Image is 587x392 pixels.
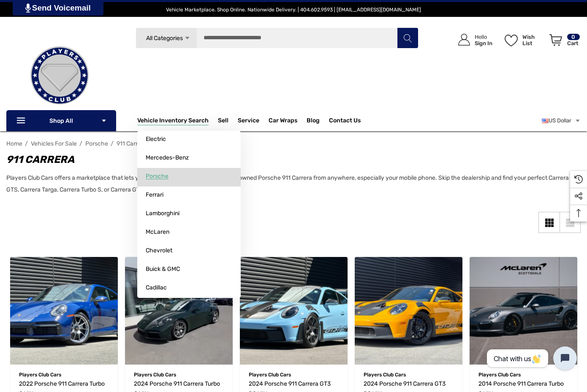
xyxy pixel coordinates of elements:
[570,209,587,217] svg: Top
[560,212,581,233] a: List View
[307,117,320,126] a: Blog
[505,35,518,46] svg: Wish List
[546,25,581,58] a: Cart with 0 items
[146,247,172,254] span: Chevrolet
[364,369,454,380] p: Players Club Cars
[269,112,307,129] a: Car Wraps
[574,192,583,200] svg: Social Media
[125,257,233,365] img: For Sale: 2024 Porsche 911 Carrera Turbo S VIN WP0AD2A93RS253171
[240,257,348,365] img: For Sale: 2024 Porsche 911 Carrera GT3 RS VIN WP0AF2A97RS273868
[218,112,238,129] a: Sell
[470,257,577,365] a: 2014 Porsche 911 Carrera Turbo S VIN WP0AD2A9XES167625,$124,991.00
[6,140,22,147] a: Home
[522,34,545,46] p: Wish List
[6,110,116,131] p: Shop All
[10,257,118,365] a: 2022 Porsche 911 Carrera Turbo S VIN WP0AD2A94NS255103,$299,888.00
[134,369,224,380] p: Players Club Cars
[567,34,580,40] p: 0
[448,25,497,54] a: Sign in
[146,154,189,162] span: Mercedes-Benz
[470,257,577,365] img: For Sale: 2014 Porsche 911 Carrera Turbo S VIN WP0AD2A9XES167625
[567,40,580,46] p: Cart
[19,369,109,380] p: Players Club Cars
[458,34,470,46] svg: Icon User Account
[478,369,568,380] p: Players Club Cars
[125,257,233,365] a: 2024 Porsche 911 Carrera Turbo S VIN WP0AD2A93RS253171,$339,888.00
[542,112,581,129] a: USD
[6,136,581,151] nav: Breadcrumb
[475,40,492,46] p: Sign In
[16,116,28,126] svg: Icon Line
[538,212,560,233] a: Grid View
[101,118,107,124] svg: Icon Arrow Down
[6,152,572,167] h1: 911 Carrera
[146,265,180,273] span: Buick & GMC
[25,3,31,13] img: PjwhLS0gR2VuZXJhdG9yOiBHcmF2aXQuaW8gLS0+PHN2ZyB4bWxucz0iaHR0cDovL3d3dy53My5vcmcvMjAwMC9zdmciIHhtb...
[10,257,118,365] img: For Sale: 2022 Porsche 911 Carrera Turbo S VIN WP0AD2A94NS255103
[329,117,361,126] a: Contact Us
[166,7,421,13] span: Vehicle Marketplace. Shop Online. Nationwide Delivery. | 404.602.9593 | [EMAIL_ADDRESS][DOMAIN_NAME]
[238,117,259,126] a: Service
[501,25,546,54] a: Wish List Wish List
[146,35,182,42] span: All Categories
[31,140,77,147] a: Vehicles For Sale
[240,257,348,365] a: 2024 Porsche 911 Carrera GT3 RS VIN WP0AF2A97RS273868,$479,888.00
[269,117,297,126] span: Car Wraps
[549,34,562,46] svg: Review Your Cart
[146,228,169,236] span: McLaren
[17,33,102,118] img: Players Club | Cars For Sale
[137,117,209,126] a: Vehicle Inventory Search
[397,27,418,49] button: Search
[355,257,462,365] a: 2024 Porsche 911 Carrera GT3 RS VIN WP0AF2A90RS272464,$499,888.00
[85,140,108,147] a: Porsche
[146,173,168,180] span: Porsche
[146,191,163,199] span: Ferrari
[117,140,147,147] a: 911 Carrera
[249,369,339,380] p: Players Club Cars
[136,27,197,49] a: All Categories Icon Arrow Down Icon Arrow Up
[6,172,572,196] p: Players Club Cars offers a marketplace that lets you shop for your new or certified pre-owned Por...
[218,117,228,126] span: Sell
[146,210,179,217] span: Lamborghini
[475,34,492,40] p: Hello
[184,35,190,41] svg: Icon Arrow Down
[574,175,583,184] svg: Recently Viewed
[146,135,166,143] span: Electric
[146,284,167,292] span: Cadillac
[355,257,462,365] img: For Sale: 2024 Porsche 911 Carrera GT3 RS VIN WP0AF2A90RS272464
